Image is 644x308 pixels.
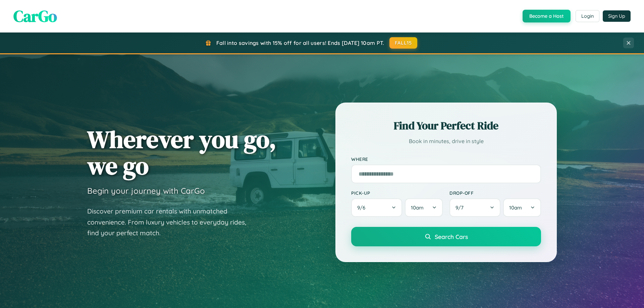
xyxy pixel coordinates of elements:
[87,206,255,239] p: Discover premium car rentals with unmatched convenience. From luxury vehicles to everyday rides, ...
[351,227,541,246] button: Search Cars
[435,233,468,240] span: Search Cars
[351,118,541,133] h2: Find Your Perfect Ride
[523,10,571,22] button: Become a Host
[357,204,369,211] span: 9 / 6
[389,37,418,49] button: FALL15
[603,10,631,22] button: Sign Up
[351,156,541,162] label: Where
[576,10,599,22] button: Login
[216,40,384,46] span: Fall into savings with 15% off for all users! Ends [DATE] 10am PT.
[509,204,522,211] span: 10am
[455,204,467,211] span: 9 / 7
[503,198,541,217] button: 10am
[351,136,541,146] p: Book in minutes, drive in style
[449,190,541,196] label: Drop-off
[351,190,443,196] label: Pick-up
[13,5,57,27] span: CarGo
[411,204,424,211] span: 10am
[405,198,443,217] button: 10am
[449,198,500,217] button: 9/7
[87,126,276,179] h1: Wherever you go, we go
[87,186,205,196] h3: Begin your journey with CarGo
[351,198,402,217] button: 9/6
